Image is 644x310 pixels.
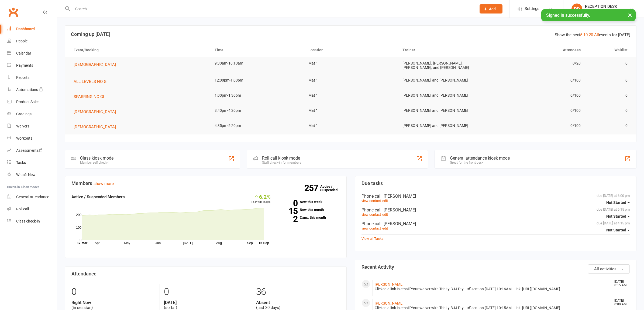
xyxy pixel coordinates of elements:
[256,300,340,305] strong: Absent
[7,215,57,227] a: Class kiosk mode
[16,100,39,104] div: Product Sales
[251,194,271,200] div: 6.2%
[586,119,632,132] td: 0
[7,59,57,72] a: Payments
[7,35,57,47] a: People
[580,32,582,37] a: 5
[489,7,496,11] span: Add
[210,89,304,102] td: 1:00pm-1:30pm
[262,156,301,161] div: Roll call kiosk mode
[71,271,340,277] h3: Attendance
[256,284,340,300] div: 36
[16,51,31,55] div: Calendar
[491,104,586,117] td: 0/100
[7,96,57,108] a: Product Sales
[210,74,304,87] td: 12:00pm-1:00pm
[16,160,26,165] div: Tasks
[586,74,632,87] td: 0
[16,124,29,128] div: Waivers
[398,104,492,117] td: [PERSON_NAME] and [PERSON_NAME]
[594,32,599,37] a: All
[71,194,125,199] strong: Active / Suspended Members
[7,23,57,35] a: Dashboard
[74,61,120,68] button: [DEMOGRAPHIC_DATA]
[7,203,57,215] a: Roll call
[74,94,104,99] span: SPARRING NO GI
[71,5,473,13] input: Search...
[491,119,586,132] td: 0/100
[304,104,398,117] td: Mat 1
[74,62,116,67] span: [DEMOGRAPHIC_DATA]
[16,195,49,199] div: General attendance
[586,89,632,102] td: 0
[491,74,586,87] td: 0/100
[594,267,617,271] span: All activities
[382,213,388,217] a: edit
[381,207,416,213] span: : [PERSON_NAME]
[491,57,586,70] td: 0/20
[583,32,588,37] a: 10
[304,119,398,132] td: Mat 1
[16,173,36,177] div: What's New
[589,32,593,37] a: 20
[210,43,304,57] th: Time
[74,78,111,85] button: ALL LEVELS NO GI
[585,9,617,14] div: Trinity BJJ Pty Ltd
[361,194,630,199] div: Phone call
[74,109,120,115] button: [DEMOGRAPHIC_DATA]
[80,161,113,164] div: Member self check-in
[7,144,57,157] a: Assessments
[210,57,304,70] td: 9:30am-10:10am
[279,199,298,207] strong: 0
[361,237,384,241] a: View all Tasks
[588,264,630,274] button: All activities
[612,280,629,287] time: [DATE] 8:15 AM
[16,136,32,140] div: Workouts
[7,169,57,181] a: What's New
[606,228,626,232] span: Not Started
[586,57,632,70] td: 0
[450,156,510,161] div: General attendance kiosk mode
[361,213,381,217] a: view contact
[69,43,210,57] th: Event/Booking
[7,191,57,203] a: General attendance kiosk mode
[398,74,492,87] td: [PERSON_NAME] and [PERSON_NAME]
[164,284,248,300] div: 0
[7,108,57,120] a: Gradings
[491,89,586,102] td: 0/100
[480,4,502,14] button: Add
[546,13,590,18] span: Signed in successfully.
[304,43,398,57] th: Location
[94,181,114,186] a: show more
[16,219,40,223] div: Class check-in
[74,124,120,130] button: [DEMOGRAPHIC_DATA]
[375,287,610,291] div: Clicked a link in email 'Your waiver with Trinity BJJ Pty Ltd' sent on [DATE] 10:16AM. Link: [URL...
[74,109,116,114] span: [DEMOGRAPHIC_DATA]
[262,161,301,164] div: Staff check-in for members
[375,282,404,287] a: [PERSON_NAME]
[210,119,304,132] td: 4:35pm-5:20pm
[612,299,629,306] time: [DATE] 8:08 AM
[571,4,582,14] div: RD
[7,120,57,132] a: Waivers
[279,200,340,204] a: 0New this week
[382,226,388,230] a: edit
[491,43,586,57] th: Attendees
[585,4,617,9] div: RECEPTION DESK
[16,148,43,153] div: Assessments
[7,47,57,59] a: Calendar
[361,264,630,270] h3: Recent Activity
[606,211,630,221] button: Not Started
[71,284,156,300] div: 0
[606,225,630,235] button: Not Started
[525,3,539,15] span: Settings
[555,32,630,38] div: Show the next events for [DATE]
[361,221,630,226] div: Phone call
[16,87,38,92] div: Automations
[450,161,510,164] div: Great for the front desk
[625,9,635,21] button: ×
[304,89,398,102] td: Mat 1
[375,301,404,305] a: [PERSON_NAME]
[279,215,298,223] strong: 2
[16,27,35,31] div: Dashboard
